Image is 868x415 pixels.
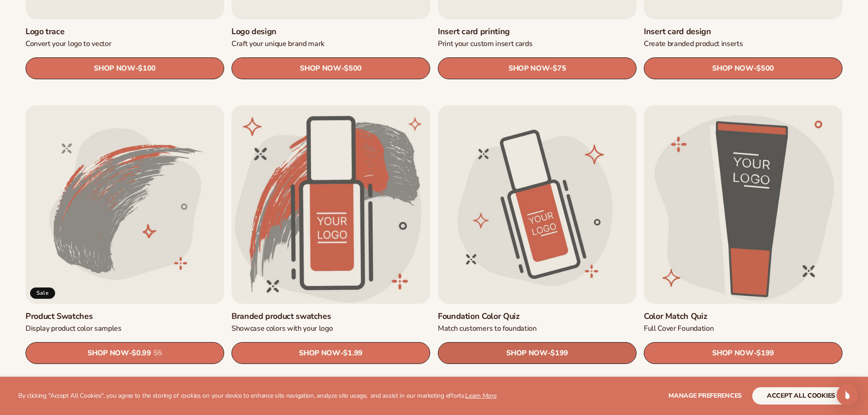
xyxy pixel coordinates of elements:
[712,64,753,73] span: SHOP NOW
[231,311,430,322] a: Branded product swatches
[438,342,637,364] a: SHOP NOW- $199
[756,349,774,358] span: $199
[438,58,637,80] a: SHOP NOW- $75
[465,391,496,400] a: Learn More
[299,349,340,358] span: SHOP NOW
[154,349,162,358] s: $5
[344,65,362,73] span: $500
[438,311,637,322] a: Foundation Color Quiz
[231,26,430,37] a: Logo design
[138,65,156,73] span: $100
[756,65,774,73] span: $500
[668,387,742,405] button: Manage preferences
[644,311,842,322] a: Color Match Quiz
[94,64,135,73] span: SHOP NOW
[644,26,842,37] a: Insert card design
[506,349,547,358] span: SHOP NOW
[26,58,224,80] a: SHOP NOW- $100
[26,342,224,364] a: SHOP NOW- $0.99 $5
[644,58,842,80] a: SHOP NOW- $500
[344,349,363,358] span: $1.99
[300,64,341,73] span: SHOP NOW
[87,349,128,358] span: SHOP NOW
[550,349,568,358] span: $199
[18,392,497,400] p: By clicking "Accept All Cookies", you agree to the storing of cookies on your device to enhance s...
[438,26,637,37] a: Insert card printing
[231,58,430,80] a: SHOP NOW- $500
[752,387,850,405] button: accept all cookies
[668,391,742,400] span: Manage preferences
[508,64,550,73] span: SHOP NOW
[712,349,753,358] span: SHOP NOW
[644,342,842,364] a: SHOP NOW- $199
[231,342,430,364] a: SHOP NOW- $1.99
[132,349,151,358] span: $0.99
[837,384,858,406] div: Open Intercom Messenger
[26,311,224,322] a: Product Swatches
[553,65,566,73] span: $75
[26,26,224,37] a: Logo trace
